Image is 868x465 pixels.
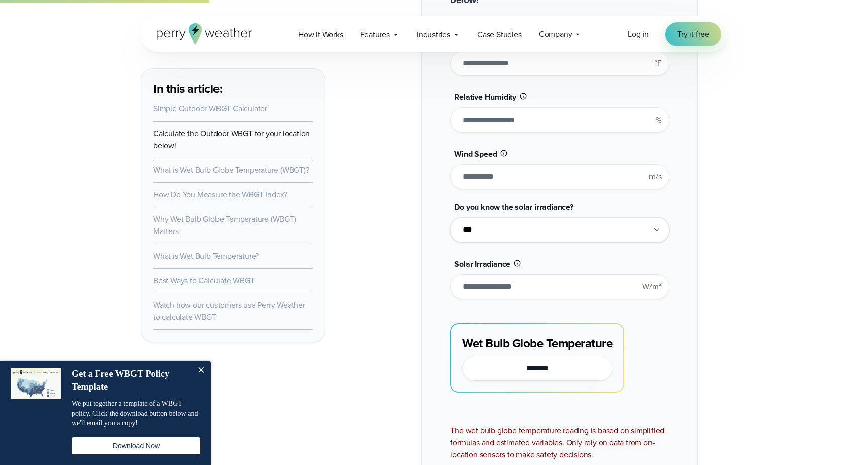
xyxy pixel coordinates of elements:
span: Solar Irradiance [454,258,510,270]
a: Case Studies [469,24,530,45]
div: The wet bulb globe temperature reading is based on simplified formulas and estimated variables. O... [450,425,669,461]
a: How it Works [290,24,352,45]
a: What is Wet Bulb Globe Temperature (WBGT)? [153,164,309,176]
a: How Do You Measure the WBGT Index? [153,189,287,200]
span: Relative Humidity [454,91,516,103]
a: Watch how our customers use Perry Weather to calculate WBGT [153,299,305,323]
a: What is Wet Bulb Temperature? [153,250,259,262]
a: Log in [628,28,649,40]
button: Close [191,361,211,381]
h3: In this article: [153,81,313,97]
span: Case Studies [477,29,522,41]
img: dialog featured image [11,368,61,399]
span: Features [360,29,390,41]
a: Simple Outdoor WBGT Calculator [153,103,267,114]
a: Calculate the Outdoor WBGT for your location below! [153,128,310,151]
p: We put together a template of a WBGT policy. Click the download button below and we'll email you ... [72,399,200,428]
span: Company [539,28,572,40]
span: Try it free [677,28,709,40]
a: Best Ways to Calculate WBGT [153,275,255,286]
span: Wind Speed [454,148,497,160]
h4: Get a Free WBGT Policy Template [72,368,190,393]
span: Do you know the solar irradiance? [454,201,573,213]
a: Why Wet Bulb Globe Temperature (WBGT) Matters [153,213,296,237]
span: Industries [417,29,450,41]
a: Try it free [665,22,721,46]
button: Download Now [72,437,200,454]
span: How it Works [298,29,343,41]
